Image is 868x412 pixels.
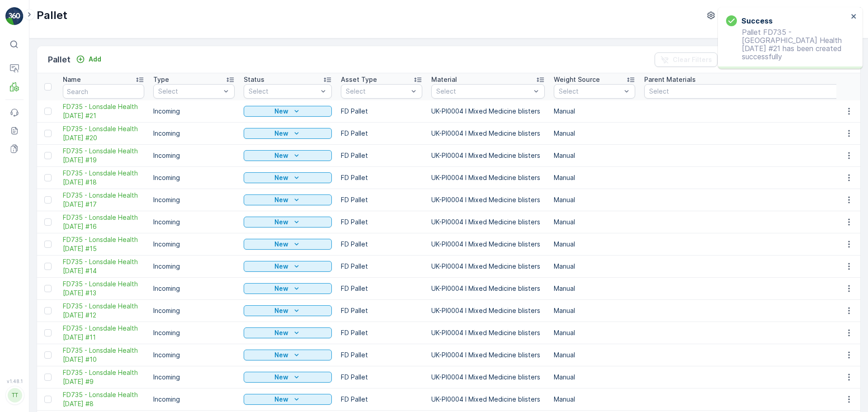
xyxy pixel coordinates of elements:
[158,87,221,96] p: Select
[63,279,144,298] a: FD735 - Lonsdale Health 27.08.2025 #13
[63,257,144,275] a: FD735 - Lonsdale Health 27.08.2025 #14
[274,395,288,404] p: New
[63,302,144,320] a: FD735 - Lonsdale Health 27.08.2025 #12
[63,124,144,142] a: FD735 - Lonsdale Health 27.08.2025 #20
[149,189,239,211] td: Incoming
[244,75,264,84] p: Status
[149,344,239,366] td: Incoming
[427,211,549,233] td: UK-PI0004 I Mixed Medicine blisters
[44,108,52,115] div: Toggle Row Selected
[427,388,549,411] td: UK-PI0004 I Mixed Medicine blisters
[63,84,144,99] input: Search
[72,54,105,65] button: Add
[244,350,332,360] button: New
[346,87,408,96] p: Select
[427,123,549,145] td: UK-PI0004 I Mixed Medicine blisters
[63,147,144,165] span: FD735 - Lonsdale Health [DATE] #19
[244,372,332,383] button: New
[741,15,773,26] h3: Success
[336,233,427,256] td: FD Pallet
[63,390,144,408] span: FD735 - Lonsdale Health [DATE] #8
[549,100,640,123] td: Manual
[63,368,144,386] span: FD735 - Lonsdale Health [DATE] #9
[274,107,288,116] p: New
[274,129,288,138] p: New
[149,100,239,123] td: Incoming
[63,102,144,120] span: FD735 - Lonsdale Health [DATE] #21
[274,350,288,360] p: New
[336,100,427,123] td: FD Pallet
[44,329,52,336] div: Toggle Row Selected
[63,324,144,342] a: FD735 - Lonsdale Health 27.08.2025 #11
[427,233,549,256] td: UK-PI0004 I Mixed Medicine blisters
[427,322,549,344] td: UK-PI0004 I Mixed Medicine blisters
[549,211,640,233] td: Manual
[5,386,24,405] button: TT
[336,388,427,411] td: FD Pallet
[274,373,288,382] p: New
[427,167,549,189] td: UK-PI0004 I Mixed Medicine blisters
[427,278,549,300] td: UK-PI0004 I Mixed Medicine blisters
[44,130,52,137] div: Toggle Row Selected
[63,191,144,209] span: FD735 - Lonsdale Health [DATE] #17
[149,366,239,388] td: Incoming
[63,235,144,253] span: FD735 - Lonsdale Health [DATE] #15
[431,75,457,84] p: Material
[549,344,640,366] td: Manual
[336,189,427,211] td: FD Pallet
[63,213,144,231] a: FD735 - Lonsdale Health 27.08.2025 #16
[274,151,288,160] p: New
[63,169,144,187] a: FD735 - Lonsdale Health 27.08.2025 #18
[336,300,427,322] td: FD Pallet
[549,366,640,388] td: Manual
[549,233,640,256] td: Manual
[44,241,52,248] div: Toggle Row Selected
[63,390,144,408] a: FD735 - Lonsdale Health 27.08.2025 #8
[63,191,144,209] a: FD735 - Lonsdale Health 27.08.2025 #17
[37,8,67,23] p: Pallet
[149,167,239,189] td: Incoming
[274,195,288,204] p: New
[44,196,52,204] div: Toggle Row Selected
[549,256,640,278] td: Manual
[63,75,81,84] p: Name
[341,75,377,84] p: Asset Type
[244,283,332,294] button: New
[336,145,427,167] td: FD Pallet
[44,263,52,270] div: Toggle Row Selected
[63,169,144,187] span: FD735 - Lonsdale Health [DATE] #18
[274,306,288,315] p: New
[44,374,52,381] div: Toggle Row Selected
[549,322,640,344] td: Manual
[851,13,857,21] button: close
[559,87,621,96] p: Select
[44,218,52,226] div: Toggle Row Selected
[274,262,288,271] p: New
[149,211,239,233] td: Incoming
[427,256,549,278] td: UK-PI0004 I Mixed Medicine blisters
[63,124,144,142] span: FD735 - Lonsdale Health [DATE] #20
[244,172,332,183] button: New
[644,75,696,84] p: Parent Materials
[427,100,549,123] td: UK-PI0004 I Mixed Medicine blisters
[336,322,427,344] td: FD Pallet
[149,322,239,344] td: Incoming
[336,123,427,145] td: FD Pallet
[336,211,427,233] td: FD Pallet
[5,379,24,384] span: v 1.48.1
[549,278,640,300] td: Manual
[149,256,239,278] td: Incoming
[549,300,640,322] td: Manual
[149,300,239,322] td: Incoming
[336,344,427,366] td: FD Pallet
[244,106,332,117] button: New
[44,351,52,359] div: Toggle Row Selected
[549,167,640,189] td: Manual
[436,87,531,96] p: Select
[244,261,332,272] button: New
[63,279,144,298] span: FD735 - Lonsdale Health [DATE] #13
[274,328,288,337] p: New
[153,75,169,84] p: Type
[149,145,239,167] td: Incoming
[63,302,144,320] span: FD735 - Lonsdale Health [DATE] #12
